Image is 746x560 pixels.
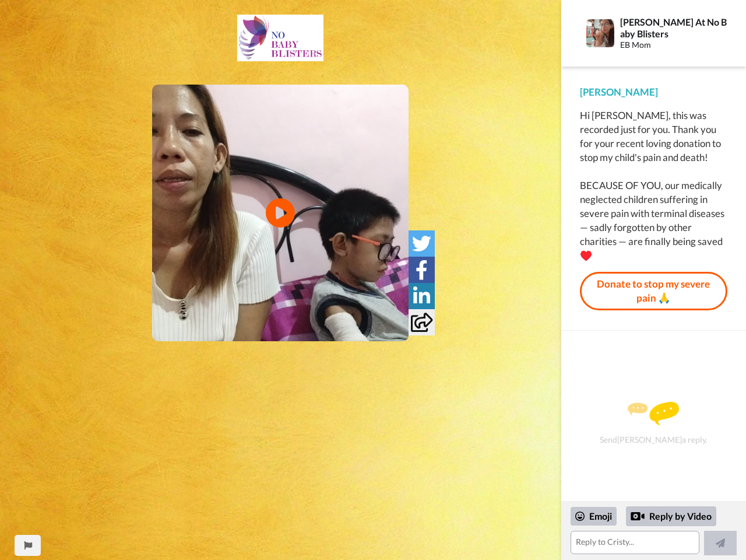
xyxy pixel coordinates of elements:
div: Hi [PERSON_NAME], this was recorded just for you. Thank you for your recent loving donation to st... [580,108,727,262]
img: fd14fcf7-f984-4e0a-97e1-9ae0771d22e6 [237,15,323,61]
a: Donate to stop my severe pain 🙏 [580,272,727,311]
img: message.svg [628,402,679,425]
img: Profile Image [586,19,614,47]
div: [PERSON_NAME] At No Baby Blisters [620,16,727,38]
div: [PERSON_NAME] [580,85,727,99]
div: Reply by Video [631,509,645,523]
div: Emoji [571,507,617,526]
div: Reply by Video [626,506,716,526]
div: EB Mom [620,40,727,50]
div: Send [PERSON_NAME] a reply. [577,351,730,495]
